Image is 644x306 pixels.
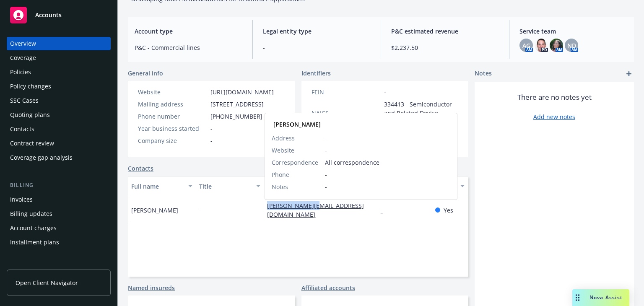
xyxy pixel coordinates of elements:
[128,283,175,292] a: Named insureds
[7,51,111,65] a: Coverage
[128,69,163,78] span: General info
[263,27,371,36] span: Legal entity type
[7,3,111,27] a: Accounts
[312,88,381,96] div: FEIN
[624,69,634,79] a: add
[267,202,364,218] a: [PERSON_NAME][EMAIL_ADDRESS][DOMAIN_NAME]
[138,136,207,145] div: Company size
[7,65,111,79] a: Policies
[263,43,371,52] span: -
[10,221,57,235] div: Account charges
[301,283,355,292] a: Affiliated accounts
[7,221,111,235] a: Account charges
[138,112,207,121] div: Phone number
[522,41,530,50] span: AG
[533,112,575,121] a: Add new notes
[325,182,450,191] span: -
[7,94,111,107] a: SSC Cases
[301,69,331,78] span: Identifiers
[138,124,207,133] div: Year business started
[7,108,111,122] a: Quoting plans
[210,88,274,96] a: [URL][DOMAIN_NAME]
[131,206,178,215] span: [PERSON_NAME]
[444,206,453,215] span: Yes
[128,176,196,196] button: Full name
[517,92,592,102] span: There are no notes yet
[7,37,111,50] a: Overview
[381,206,390,214] a: -
[199,206,201,215] span: -
[210,112,262,121] span: [PHONE_NUMBER]
[10,37,36,50] div: Overview
[7,137,111,150] a: Contract review
[7,207,111,220] a: Billing updates
[128,164,153,173] a: Contacts
[264,176,377,196] button: Email
[325,134,450,143] span: -
[7,80,111,93] a: Policy changes
[7,122,111,136] a: Contacts
[210,136,213,145] span: -
[210,100,264,109] span: [STREET_ADDRESS]
[550,39,563,52] img: photo
[312,109,381,117] div: NAICS
[7,193,111,206] a: Invoices
[199,182,251,191] div: Title
[519,27,627,36] span: Service team
[135,43,242,52] span: P&C - Commercial lines
[325,146,450,155] span: -
[10,193,33,206] div: Invoices
[10,94,39,107] div: SSC Cases
[272,146,294,155] span: Website
[131,182,183,191] div: Full name
[10,207,52,220] div: Billing updates
[572,289,583,306] div: Drag to move
[391,43,499,52] span: $2,237.50
[7,236,111,249] a: Installment plans
[10,80,51,93] div: Policy changes
[535,39,548,52] img: photo
[196,176,264,196] button: Title
[10,51,36,65] div: Coverage
[10,137,54,150] div: Contract review
[272,182,288,191] span: Notes
[16,278,78,287] span: Open Client Navigator
[325,158,450,167] span: All correspondence
[10,108,50,122] div: Quoting plans
[475,69,492,79] span: Notes
[10,236,59,249] div: Installment plans
[7,181,111,189] div: Billing
[272,134,295,143] span: Address
[384,88,386,96] span: -
[7,151,111,164] a: Coverage gap analysis
[10,122,34,136] div: Contacts
[325,170,450,179] span: -
[138,100,207,109] div: Mailing address
[384,100,458,126] span: 334413 - Semiconductor and Related Device Manufacturing
[391,27,499,36] span: P&C estimated revenue
[273,120,321,128] strong: [PERSON_NAME]
[272,158,318,167] span: Correspondence
[210,124,213,133] span: -
[589,294,623,301] span: Nova Assist
[10,151,73,164] div: Coverage gap analysis
[35,12,62,18] span: Accounts
[138,88,207,96] div: Website
[272,170,289,179] span: Phone
[572,289,629,306] button: Nova Assist
[135,27,242,36] span: Account type
[10,65,31,79] div: Policies
[567,41,576,50] span: ND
